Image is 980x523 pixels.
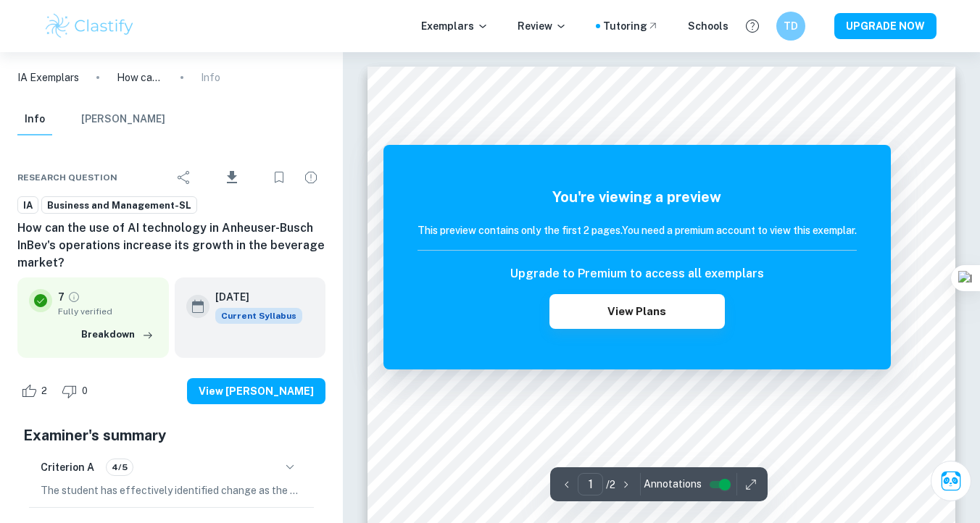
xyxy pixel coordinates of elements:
h6: How can the use of AI technology in Anheuser-Busch InBev's operations increase its growth in the ... [17,219,325,272]
button: UPGRADE NOW [834,13,937,39]
div: Share [170,163,199,192]
div: Bookmark [265,163,294,192]
span: IA [18,198,38,213]
span: Research question [17,171,117,184]
button: View [PERSON_NAME] [187,378,325,404]
h5: You're viewing a preview [418,186,857,208]
span: Current Syllabus [215,308,302,324]
span: 2 [33,384,55,398]
p: 7 [58,289,65,305]
div: Download [202,159,262,196]
a: Business and Management-SL [41,196,197,214]
h6: TD [783,18,800,34]
span: Business and Management-SL [42,198,196,213]
p: Exemplars [421,18,489,34]
button: Breakdown [78,324,157,346]
h6: This preview contains only the first 2 pages. You need a premium account to view this exemplar. [418,222,857,238]
h6: Criterion A [41,459,94,475]
span: 4/5 [107,461,133,474]
p: Review [518,18,567,34]
a: Tutoring [603,18,659,34]
p: The student has effectively identified change as the key concept in the [GEOGRAPHIC_DATA], demons... [41,482,302,498]
p: How can the use of AI technology in Anheuser-Busch InBev's operations increase its growth in the ... [117,70,163,85]
button: View Plans [549,294,725,329]
button: Ask Clai [931,461,971,501]
a: IA [17,196,38,214]
button: Help and Feedback [740,14,765,38]
span: Fully verified [58,305,157,318]
p: Info [201,70,220,85]
img: Clastify logo [43,12,136,41]
h6: Upgrade to Premium to access all exemplars [510,265,764,283]
div: Like [17,380,55,403]
a: Schools [688,18,728,34]
button: Info [17,104,52,135]
span: Annotations [644,477,702,492]
h6: [DATE] [215,289,291,305]
h5: Examiner's summary [23,424,320,446]
a: IA Exemplars [17,70,79,85]
p: / 2 [606,477,615,493]
button: [PERSON_NAME] [81,104,165,135]
button: TD [776,12,805,41]
div: Report issue [296,163,325,192]
div: Dislike [58,380,96,403]
a: Grade fully verified [67,290,80,304]
span: 0 [74,384,96,398]
div: This exemplar is based on the current syllabus. Feel free to refer to it for inspiration/ideas wh... [215,308,302,324]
